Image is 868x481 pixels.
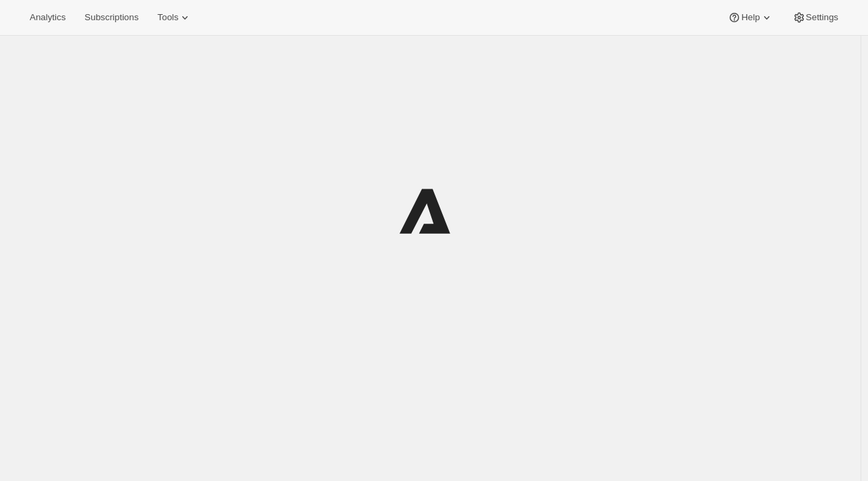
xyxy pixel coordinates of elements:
span: Help [741,12,759,23]
span: Tools [157,12,178,23]
button: Subscriptions [76,8,146,27]
button: Analytics [22,8,74,27]
span: Analytics [30,12,65,23]
button: Help [720,8,781,27]
button: Settings [784,8,846,27]
button: Tools [149,8,200,27]
span: Settings [806,12,838,23]
span: Subscriptions [84,12,138,23]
